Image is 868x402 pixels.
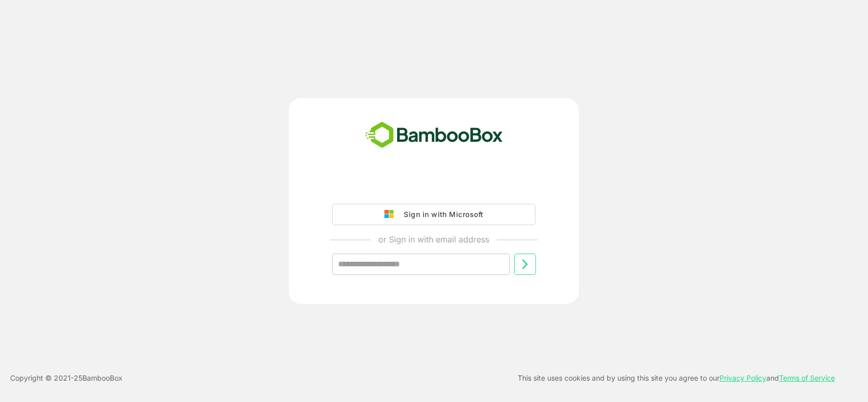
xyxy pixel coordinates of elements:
[10,372,123,384] p: Copyright © 2021- 25 BambooBox
[518,372,835,384] p: This site uses cookies and by using this site you agree to our and
[327,175,541,198] iframe: Sign in with Google Button
[378,233,489,245] p: or Sign in with email address
[384,210,399,219] img: google
[399,208,483,221] div: Sign in with Microsoft
[720,374,766,382] a: Privacy Policy
[779,374,835,382] a: Terms of Service
[360,118,508,152] img: bamboobox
